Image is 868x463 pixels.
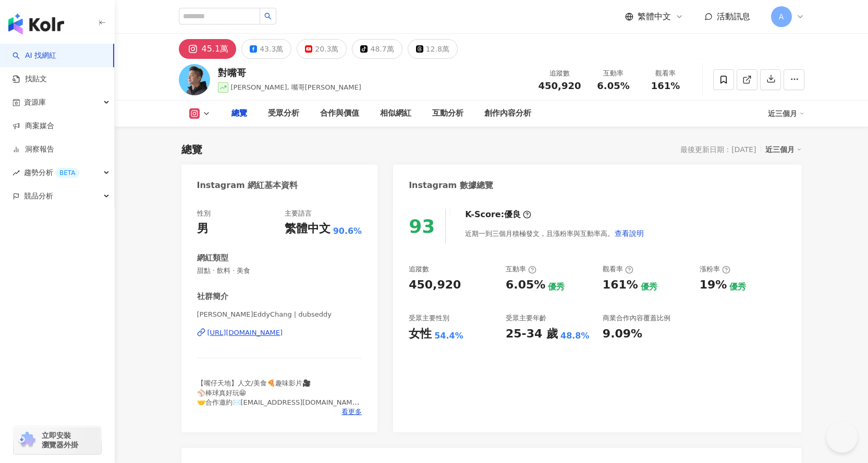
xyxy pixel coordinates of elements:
div: 漲粉率 [700,265,730,274]
button: 48.7萬 [352,39,402,59]
div: 近期一到三個月積極發文，且漲粉率與互動率高。 [465,223,644,244]
div: 6.05% [506,277,545,293]
div: 受眾主要性別 [409,314,449,323]
span: 90.6% [333,226,362,237]
span: 【嘴仔天地】人文/美食🍕趣味影片🎥 ⚾️棒球真好玩😁 🤝合作邀約✉️[EMAIL_ADDRESS][DOMAIN_NAME] Line貼圖已上架真冰涼👇下面連結🔗 [197,379,360,416]
div: 對嘴哥 [218,66,361,79]
button: 20.3萬 [297,39,347,59]
button: 45.1萬 [179,39,237,59]
div: 20.3萬 [315,42,338,56]
div: 48.8% [560,330,590,342]
div: 女性 [409,326,432,342]
a: 商案媒合 [13,121,54,131]
div: 近三個月 [765,143,802,156]
div: 優秀 [548,281,565,293]
button: 43.3萬 [241,39,291,59]
a: 洞察報告 [13,144,54,155]
iframe: Help Scout Beacon - Open [826,421,858,453]
span: 繁體中文 [638,11,671,22]
div: 繁體中文 [285,221,331,237]
div: 25-34 歲 [506,326,558,342]
div: 45.1萬 [202,42,229,56]
div: 43.3萬 [260,42,283,56]
div: 追蹤數 [409,265,429,274]
span: 立即安裝 瀏覽器外掛 [42,431,78,449]
span: [PERSON_NAME]EddyChang | dubseddy [197,310,362,319]
a: chrome extension立即安裝 瀏覽器外掛 [14,426,101,454]
span: [PERSON_NAME], 嘴哥[PERSON_NAME] [231,83,361,91]
span: 161% [651,81,680,91]
span: 競品分析 [24,184,53,208]
div: 網紅類型 [197,253,228,264]
span: 甜點 · 飲料 · 美食 [197,266,362,276]
div: Instagram 數據總覽 [409,180,493,191]
img: logo [8,14,64,34]
span: 活動訊息 [717,11,750,21]
div: 追蹤數 [539,68,581,79]
span: 看更多 [341,407,362,417]
div: 19% [700,277,727,293]
div: 優秀 [641,281,657,293]
div: 近三個月 [768,105,804,122]
div: 54.4% [434,330,463,342]
a: 找貼文 [13,74,47,84]
img: chrome extension [17,432,37,448]
div: 161% [603,277,638,293]
div: 相似網紅 [380,107,411,120]
div: 優良 [504,209,521,220]
div: 互動分析 [432,107,463,120]
button: 12.8萬 [408,39,458,59]
div: 主要語言 [285,209,312,218]
div: 受眾主要年齡 [506,314,546,323]
div: 總覽 [231,107,247,120]
div: 觀看率 [603,265,633,274]
div: 商業合作內容覆蓋比例 [603,314,670,323]
div: 社群簡介 [197,291,228,302]
div: 優秀 [729,281,746,293]
img: KOL Avatar [179,64,210,95]
div: K-Score : [465,209,531,220]
div: 觀看率 [646,68,686,79]
div: 450,920 [409,277,461,293]
button: 查看說明 [614,223,644,244]
span: 450,920 [539,80,581,91]
div: BETA [55,168,79,178]
span: 資源庫 [24,91,46,114]
div: 受眾分析 [268,107,299,120]
div: Instagram 網紅基本資料 [197,180,298,191]
div: 互動率 [594,68,633,79]
div: 合作與價值 [320,107,359,120]
span: A [779,11,784,22]
div: [URL][DOMAIN_NAME] [207,328,283,337]
span: 趨勢分析 [24,161,79,184]
div: 性別 [197,209,211,218]
span: search [264,12,272,20]
div: 男 [197,221,209,237]
a: searchAI 找網紅 [13,51,56,61]
span: 6.05% [597,81,629,91]
span: rise [13,169,20,177]
span: 查看說明 [615,229,644,237]
div: 12.8萬 [426,42,449,56]
div: 48.7萬 [370,42,394,56]
div: 總覽 [181,142,202,157]
div: 93 [409,216,435,237]
div: 互動率 [506,265,536,274]
div: 創作內容分析 [484,107,531,120]
div: 9.09% [603,326,642,342]
div: 最後更新日期：[DATE] [680,145,756,154]
a: [URL][DOMAIN_NAME] [197,328,362,337]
